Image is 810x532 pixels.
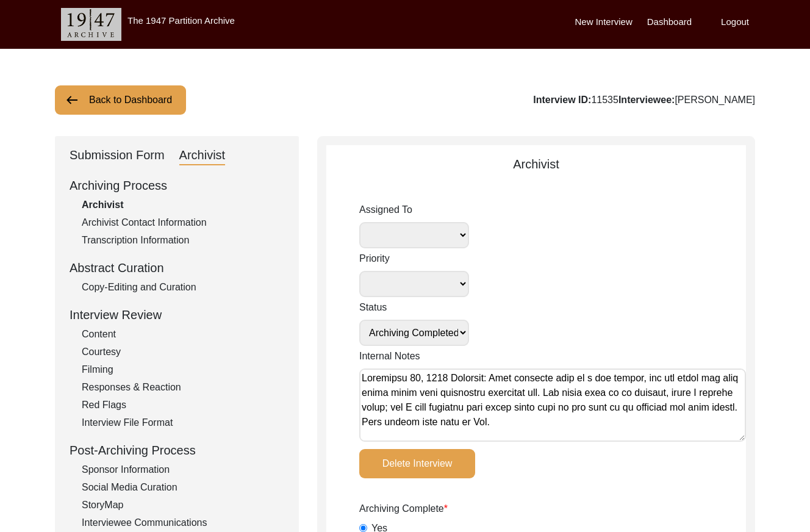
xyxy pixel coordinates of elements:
[721,15,749,29] label: Logout
[359,300,469,315] label: Status
[70,259,284,277] div: Abstract Curation
[82,233,284,248] div: Transcription Information
[359,251,469,266] label: Priority
[82,362,284,377] div: Filming
[61,8,121,41] img: header-logo.png
[533,93,755,107] div: 11535 [PERSON_NAME]
[82,327,284,342] div: Content
[55,85,186,115] button: Back to Dashboard
[82,516,284,530] div: Interviewee Communications
[82,380,284,395] div: Responses & Reaction
[82,415,284,430] div: Interview File Format
[82,498,284,512] div: StoryMap
[326,155,746,173] div: Archivist
[575,15,633,29] label: New Interview
[82,398,284,412] div: Red Flags
[359,449,475,478] button: Delete Interview
[82,198,284,212] div: Archivist
[618,95,675,105] b: Interviewee:
[70,441,284,459] div: Post-Archiving Process
[359,501,448,516] label: Archiving Complete
[647,15,692,29] label: Dashboard
[179,146,226,165] div: Archivist
[70,146,165,165] div: Submission Form
[70,306,284,324] div: Interview Review
[82,462,284,477] div: Sponsor Information
[82,345,284,359] div: Courtesy
[359,203,469,217] label: Assigned To
[82,280,284,295] div: Copy-Editing and Curation
[359,349,420,364] label: Internal Notes
[127,15,235,26] label: The 1947 Partition Archive
[533,95,591,105] b: Interview ID:
[65,93,79,107] img: arrow-left.png
[70,176,284,195] div: Archiving Process
[82,215,284,230] div: Archivist Contact Information
[82,480,284,495] div: Social Media Curation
